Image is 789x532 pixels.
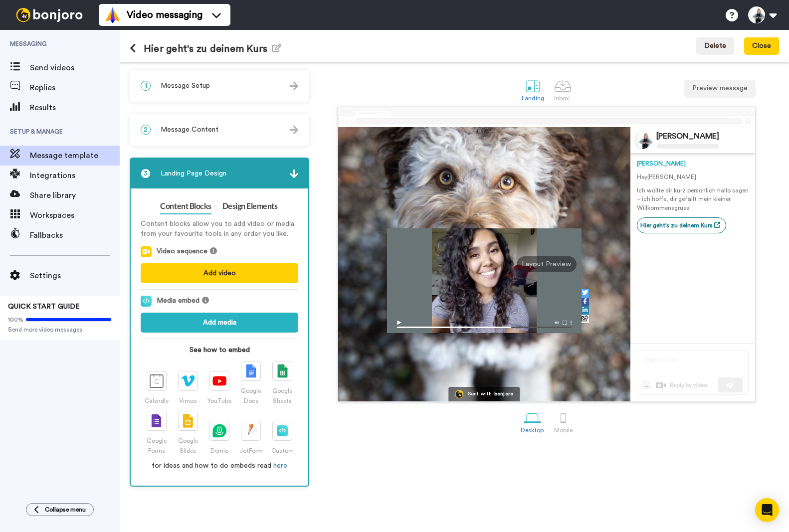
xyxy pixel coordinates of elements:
[161,169,226,178] span: Landing Page Design
[141,371,172,404] a: Calendly
[127,8,202,22] span: Video messaging
[141,313,298,333] button: Add media
[30,189,120,201] span: Share library
[271,448,294,454] span: Custom
[30,82,120,94] span: Replies
[141,296,152,307] img: Embed.svg
[130,114,309,146] div: 2Message Content
[141,246,152,257] img: AddVideo.svg
[267,361,298,404] a: Google Sheets
[210,448,228,454] span: Demio
[30,270,120,282] span: Settings
[387,316,582,333] img: player-controls-full.svg
[517,256,577,272] div: Layout Preview
[290,126,298,134] img: arrow.svg
[160,198,211,214] a: Content Blocks
[246,364,256,378] img: GoogleDocs.svg
[235,361,267,404] a: Google Docs
[684,80,756,98] button: Preview message
[656,132,719,141] div: [PERSON_NAME]
[203,371,235,404] a: YouTube
[468,391,492,397] div: Sent with
[207,398,231,404] span: YouTube
[130,70,309,102] div: 1Message Setup
[241,388,261,404] span: Google Docs
[212,376,226,386] img: youtube.svg
[178,438,198,454] span: Google Slides
[239,448,263,454] span: JotForm
[637,186,749,212] p: Ich wollte dir kurz persönlich hallo sagen – ich hoffe, dir gefällt mein kleiner Willkommensgruss!
[637,217,726,233] a: Hier geht's zu deinem Kurs
[141,125,151,135] span: 2
[744,37,779,55] button: Close
[267,421,298,454] a: Custom
[554,427,573,434] div: Mobile
[157,296,199,307] span: Media embed
[696,37,734,55] button: Delete
[151,414,162,428] img: Google_Forms.svg
[141,345,298,355] strong: See how to embed
[179,398,197,404] span: Vimeo
[455,390,463,398] img: Bonjoro Logo
[475,205,493,223] img: c897bee0-ff43-4b34-9850-8763efa39d24
[8,316,23,324] span: 100%
[130,43,281,54] h1: Hier geht's zu deinem Kurs
[554,95,572,102] div: Inbox
[634,131,652,149] img: Profile Image
[150,374,164,388] img: calendly.svg
[494,391,514,397] div: bonjoro
[147,438,167,454] span: Google Forms
[235,421,267,454] a: JotForm
[755,498,779,522] div: Open Intercom Messenger
[30,62,120,74] span: Send videos
[222,198,278,214] a: Design Elements
[277,425,288,436] img: Embed.svg
[277,364,287,378] img: Google_Sheets.svg
[273,462,287,469] a: here
[141,461,298,471] p: for ideas and how to do embeds read
[549,404,578,439] a: Mobile
[516,404,549,439] a: Desktop
[26,503,94,516] button: Collapse menu
[549,72,577,107] a: Inbox
[141,411,172,454] a: Google Forms
[244,424,258,438] img: jotform.svg
[105,7,121,23] img: vm-color.svg
[517,72,549,107] a: Landing
[637,350,749,395] img: reply-preview.svg
[212,424,226,438] img: demio.svg
[141,81,151,91] span: 1
[8,326,112,334] span: Send more video messages
[30,102,120,114] span: Results
[172,411,203,454] a: Google Slides
[161,125,218,135] span: Message Content
[30,229,120,241] span: Fallbacks
[183,414,193,428] img: Google_Slides.png
[8,303,80,310] span: QUICK START GUIDE
[145,398,169,404] span: Calendly
[172,371,203,404] a: Vimeo
[45,506,86,514] span: Collapse menu
[637,173,749,181] p: Hey [PERSON_NAME]
[157,246,207,257] span: Video sequence
[272,388,292,404] span: Google Sheets
[30,150,120,162] span: Message template
[141,263,298,283] button: Add video
[12,8,87,22] img: bj-logo-header-white.svg
[30,170,120,181] span: Integrations
[290,82,298,90] img: arrow.svg
[30,209,120,221] span: Workspaces
[141,169,151,178] span: 3
[290,170,298,178] img: arrow.svg
[637,160,749,168] div: [PERSON_NAME]
[161,81,210,91] span: Message Setup
[522,95,544,102] div: Landing
[181,375,195,387] img: vimeo.svg
[141,219,298,239] p: Content blocks allow you to add video or media from your favourite tools in any order you like.
[521,427,544,434] div: Desktop
[203,421,235,454] a: Demio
